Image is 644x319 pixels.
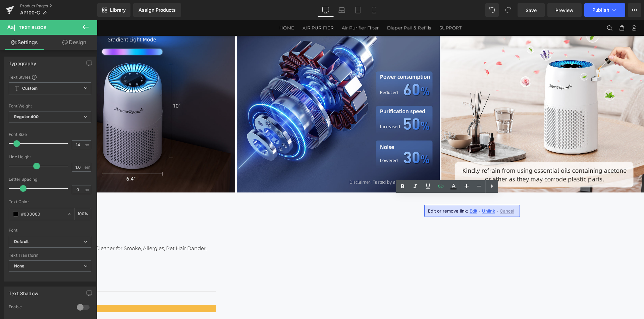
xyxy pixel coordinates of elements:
[182,5,198,10] span: HOME
[334,3,350,17] a: Laptop
[20,3,97,9] a: Product Pages
[20,10,40,15] span: AP100-C
[547,3,582,17] a: Preview
[526,7,537,14] span: Save
[206,5,237,10] span: AIR PURIFIER
[290,5,334,10] span: Diaper Pail & Refills
[241,3,286,13] a: Air Purifier Filter
[75,208,91,220] div: %
[245,5,282,10] span: Air Purifier Filter
[286,3,338,13] a: Diaper Pail & Refills
[21,210,64,218] input: Color
[555,7,574,14] span: Preview
[482,208,495,214] span: Unlink
[9,74,91,80] div: Text Styles
[9,304,70,311] div: Enable
[496,208,498,214] span: -
[479,208,481,214] span: -
[97,3,130,17] a: New Library
[9,155,91,159] div: Line Height
[318,3,334,17] a: Desktop
[139,7,176,13] div: Assign Products
[428,208,468,214] span: Edit or remove link:
[19,25,47,30] span: Text Block
[14,263,24,268] b: None
[592,7,609,13] span: Publish
[338,3,365,13] a: SUPPORT
[85,165,90,169] span: em
[584,3,625,17] button: Publish
[342,5,365,10] span: SUPPORT
[470,208,477,214] span: Edit
[9,104,91,108] div: Font Weight
[202,3,241,13] a: AIR PURIFIER
[110,7,126,13] span: Library
[14,239,29,245] i: Default
[9,253,91,258] div: Text Transform
[500,208,514,214] span: Cancel
[628,3,641,17] button: More
[501,3,515,17] button: Redo
[14,114,39,119] b: Regular 400
[9,132,91,137] div: Font Size
[22,86,38,91] b: Custom
[50,35,99,50] a: Design
[9,57,36,66] div: Typography
[9,200,91,204] div: Text Color
[366,3,382,17] a: Mobile
[350,3,366,17] a: Tablet
[485,3,499,17] button: Undo
[9,177,91,182] div: Letter Spacing
[9,287,38,296] div: Text Shadow
[9,228,91,233] div: Font
[85,187,90,192] span: px
[85,143,90,147] span: px
[178,3,202,13] a: HOME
